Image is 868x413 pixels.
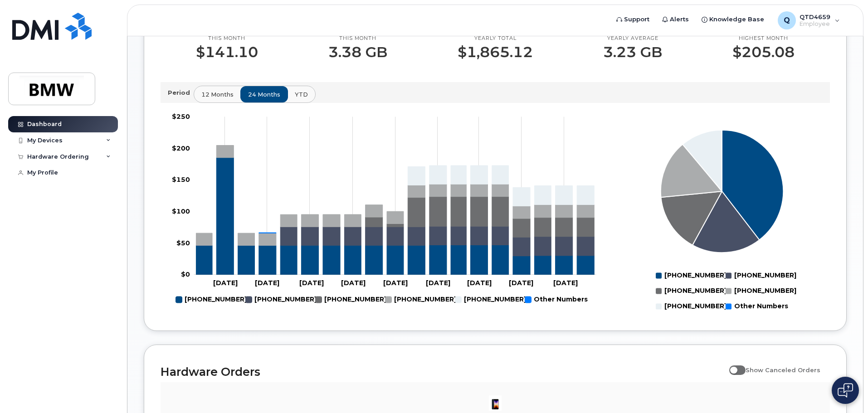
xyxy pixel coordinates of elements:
[553,279,578,287] tspan: [DATE]
[201,90,234,99] span: 12 months
[299,279,324,287] tspan: [DATE]
[656,268,796,314] g: Legend
[800,20,830,28] span: Employee
[385,292,456,307] g: 864-768-9289
[610,10,656,29] a: Support
[729,361,736,369] input: Show Canceled Orders
[168,88,194,97] p: Period
[458,44,533,60] p: $1,865.12
[656,130,796,314] g: Chart
[670,15,689,24] span: Alerts
[172,144,190,152] tspan: $200
[255,279,279,287] tspan: [DATE]
[316,292,386,307] g: 864-765-6648
[196,146,594,246] g: 864-768-9289
[383,279,408,287] tspan: [DATE]
[656,10,695,29] a: Alerts
[771,11,846,29] div: QTD4659
[408,165,594,206] g: 864-748-8149
[280,227,594,257] g: 864-742-8045
[838,383,853,398] img: Open chat
[295,90,308,99] span: YTD
[259,233,276,233] g: Other Numbers
[176,292,588,307] g: Legend
[366,197,595,238] g: 864-765-6648
[800,13,830,20] span: QTD4659
[509,279,533,287] tspan: [DATE]
[328,35,387,42] p: This month
[196,44,258,60] p: $141.10
[624,15,649,24] span: Support
[732,35,795,42] p: Highest month
[486,394,504,412] img: image20231002-3703462-10zne2t.jpeg
[426,279,450,287] tspan: [DATE]
[172,113,190,121] tspan: $250
[458,35,533,42] p: Yearly total
[176,292,247,307] g: 864-705-8024
[196,35,258,42] p: This month
[732,44,795,60] p: $205.08
[181,271,190,279] tspan: $0
[341,279,366,287] tspan: [DATE]
[161,365,725,379] h2: Hardware Orders
[709,15,764,24] span: Knowledge Base
[603,35,662,42] p: Yearly average
[695,10,770,29] a: Knowledge Base
[172,113,596,308] g: Chart
[603,44,662,60] p: 3.23 GB
[661,130,783,253] g: Series
[746,366,820,374] span: Show Canceled Orders
[176,239,190,247] tspan: $50
[784,15,790,26] span: Q
[328,44,387,60] p: 3.38 GB
[467,279,492,287] tspan: [DATE]
[525,292,588,307] g: Other Numbers
[172,176,190,184] tspan: $150
[213,279,238,287] tspan: [DATE]
[455,292,526,307] g: 864-748-8149
[172,207,190,215] tspan: $100
[246,292,317,307] g: 864-742-8045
